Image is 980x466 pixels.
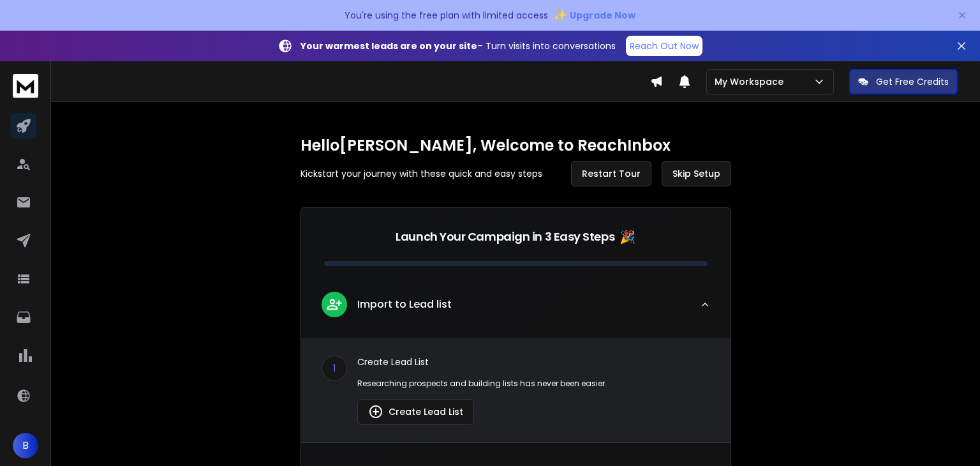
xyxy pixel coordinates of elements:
img: logo [13,74,38,98]
button: ✨Upgrade Now [553,3,635,28]
p: Create Lead List [357,356,710,368]
p: Kickstart your journey with these quick and easy steps [301,167,542,180]
button: B [13,433,38,458]
strong: Your warmest leads are on your site [301,40,477,52]
p: – Turn visits into conversations [301,40,616,52]
p: Launch Your Campaign in 3 Easy Steps [396,228,614,246]
div: leadImport to Lead list [301,338,731,442]
button: Skip Setup [662,161,731,186]
p: Import to Lead list [357,297,452,312]
button: Create Lead List [357,399,474,425]
img: lead [326,296,343,312]
span: ✨ [553,6,567,24]
a: Reach Out Now [626,36,702,56]
button: Get Free Credits [849,69,958,94]
button: leadImport to Lead list [301,282,731,338]
p: My Workspace [715,75,789,88]
p: Researching prospects and building lists has never been easier. [357,379,710,389]
span: Upgrade Now [570,9,635,22]
img: lead [368,404,383,419]
p: You're using the free plan with limited access [345,9,548,22]
span: 🎉 [620,228,635,246]
button: Restart Tour [571,161,651,186]
p: Get Free Credits [876,75,949,88]
h1: Hello [PERSON_NAME] , Welcome to ReachInbox [301,135,731,156]
span: Skip Setup [672,167,720,180]
p: Reach Out Now [630,40,699,52]
div: 1 [322,356,347,381]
